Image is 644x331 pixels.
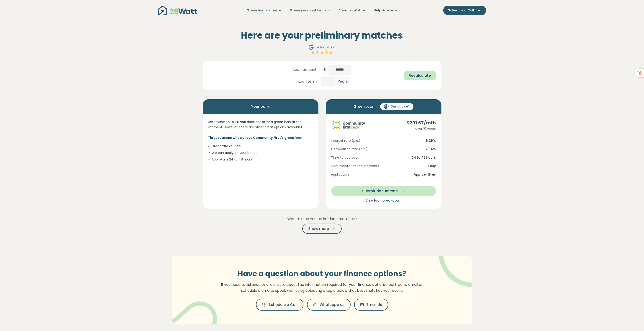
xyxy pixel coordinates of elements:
[428,164,436,168] span: Easy
[290,8,331,13] a: Green personal loans
[208,135,313,140] p: Three reasons why we love Community First's green loan:
[331,119,365,131] img: community-first logo
[443,6,486,15] button: Schedule a Call
[331,147,368,152] span: Comparison rate (p.a.)
[320,302,345,307] span: Whatsapp us
[203,30,441,41] h2: Here are your preliminary matches
[316,45,336,50] span: 5 star rating
[329,50,334,55] img: Full star
[409,73,431,78] span: Recalculate
[308,45,314,50] img: Google
[365,198,402,203] span: View loan breakdown
[315,50,320,55] img: Full star
[308,45,336,55] a: Google5star ratingFull starFull starFull starFull starFull star
[307,299,351,311] button: Whatsapp us
[293,79,319,84] span: Loan term:
[311,50,315,55] img: Full star
[621,309,644,331] iframe: Chat Widget
[448,8,474,13] span: Schedule a Call
[293,67,319,72] span: Loan amount:
[247,8,283,13] a: Green home loans
[414,172,436,177] span: Apply with us
[354,299,388,311] button: Email Us
[331,164,379,168] span: Documentation requirements
[232,120,246,124] strong: ME Bank
[302,224,342,234] button: Show more
[407,119,436,126] div: $ 201.67 /mth
[321,65,329,75] span: $
[308,226,329,231] span: Show more
[331,172,349,177] span: Application
[208,157,313,162] li: ✓ Approval in 24 to 48 hours .
[208,119,313,130] p: Unfortunately, does not offer a green loan at the moment. However, there are other great options ...
[391,104,410,109] span: Our choice*
[426,138,436,143] span: 6.29 %
[426,147,436,152] span: 7.34 %
[331,138,361,143] span: Interest rate (p.a.)
[412,155,436,160] span: 24 to 48 hours
[374,8,397,13] a: Help & advice
[218,282,426,293] p: If you need assistance or are unsure about the information required for your finance options, fee...
[335,76,351,87] span: Years
[203,216,441,222] p: Want to see your other loan matches?
[354,103,375,110] span: Green Loan
[331,155,359,160] span: Time to approval
[367,302,382,307] span: Email Us
[251,103,270,110] span: Your bank
[158,6,197,15] img: 28Watt
[208,150,313,155] li: ✓ We can apply on your behalf.
[208,144,313,149] li: ✓ Great rate at 6.29 %
[339,8,367,13] a: About 28Watt
[269,302,298,307] span: Schedule a Call
[407,126,436,131] div: over 10 years
[362,188,398,194] span: Submit documents
[331,186,436,196] button: Submit documents
[158,5,486,16] nav: Main navigation
[427,243,486,288] img: vector
[404,71,436,80] button: Recalculate
[256,299,303,311] button: Schedule a Call
[320,50,324,55] img: Full star
[218,269,426,278] h3: Have a question about your finance options?
[324,50,329,55] img: Full star
[331,198,436,203] button: View loan breakdown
